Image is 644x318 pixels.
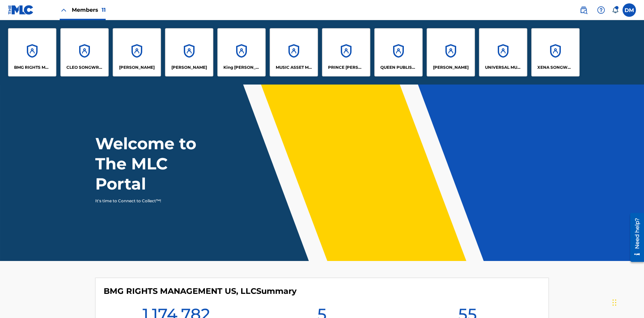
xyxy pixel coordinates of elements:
a: Accounts[PERSON_NAME] [165,28,213,76]
p: XENA SONGWRITER [537,64,574,70]
a: AccountsCLEO SONGWRITER [60,28,109,76]
img: search [580,6,588,14]
p: RONALD MCTESTERSON [433,64,469,70]
div: Drag [612,293,616,313]
a: Public Search [577,3,590,17]
img: MLC Logo [8,5,34,15]
p: QUEEN PUBLISHA [380,64,417,70]
p: ELVIS COSTELLO [119,64,155,70]
p: It's time to Connect to Collect™! [95,198,212,204]
p: UNIVERSAL MUSIC PUB GROUP [485,64,522,70]
a: AccountsKing [PERSON_NAME] [217,28,266,76]
p: MUSIC ASSET MANAGEMENT (MAM) [276,64,312,70]
img: Close [60,6,68,14]
iframe: Chat Widget [610,286,644,318]
a: AccountsXENA SONGWRITER [531,28,580,76]
a: Accounts[PERSON_NAME] [113,28,161,76]
a: AccountsQUEEN PUBLISHA [374,28,423,76]
iframe: Resource Center [625,210,644,265]
span: Members [72,6,106,14]
p: BMG RIGHTS MANAGEMENT US, LLC [14,64,51,70]
p: EYAMA MCSINGER [171,64,207,70]
a: AccountsMUSIC ASSET MANAGEMENT (MAM) [270,28,318,76]
a: AccountsPRINCE [PERSON_NAME] [322,28,370,76]
p: PRINCE MCTESTERSON [328,64,365,70]
a: AccountsUNIVERSAL MUSIC PUB GROUP [479,28,527,76]
h1: Welcome to The MLC Portal [95,134,221,194]
span: 11 [102,7,106,13]
img: help [597,6,605,14]
div: User Menu [623,3,636,17]
p: King McTesterson [223,64,260,70]
div: Notifications [612,7,619,13]
a: Accounts[PERSON_NAME] [427,28,475,76]
a: AccountsBMG RIGHTS MANAGEMENT US, LLC [8,28,56,76]
p: CLEO SONGWRITER [66,64,103,70]
div: Help [594,3,608,17]
h4: BMG RIGHTS MANAGEMENT US, LLC [104,286,297,296]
